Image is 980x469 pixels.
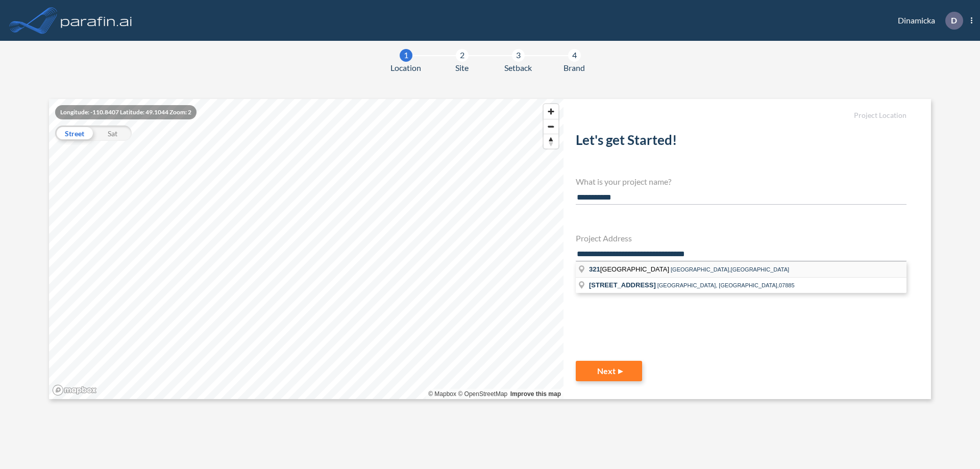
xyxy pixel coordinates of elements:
span: Location [390,62,421,74]
span: Brand [563,62,585,74]
h5: Project Location [576,111,906,120]
button: Reset bearing to north [544,134,558,149]
a: Mapbox [428,390,456,398]
button: Zoom out [544,119,558,134]
div: 1 [400,49,412,62]
div: Longitude: -110.8407 Latitude: 49.1044 Zoom: 2 [55,105,197,119]
div: Street [55,126,93,141]
span: Site [455,62,469,74]
button: Zoom in [544,104,558,119]
div: Dinamicka [883,12,972,30]
span: [GEOGRAPHIC_DATA] [589,265,671,273]
a: Mapbox homepage [52,384,97,396]
span: [GEOGRAPHIC_DATA],[GEOGRAPHIC_DATA] [671,266,789,273]
h4: Project Address [576,233,906,243]
div: 2 [456,49,469,62]
h4: What is your project name? [576,177,906,186]
div: 3 [512,49,525,62]
span: Setback [504,62,532,74]
span: [GEOGRAPHIC_DATA], [GEOGRAPHIC_DATA],07885 [657,282,795,288]
a: Improve this map [510,390,561,398]
div: Sat [93,126,132,141]
span: 321 [589,265,600,273]
h2: Let's get Started! [576,132,906,152]
button: Next [576,361,642,381]
p: D [951,16,957,25]
img: logo [59,10,134,31]
span: [STREET_ADDRESS] [589,281,656,289]
div: 4 [568,49,581,62]
a: OpenStreetMap [458,390,507,398]
canvas: Map [49,99,563,399]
